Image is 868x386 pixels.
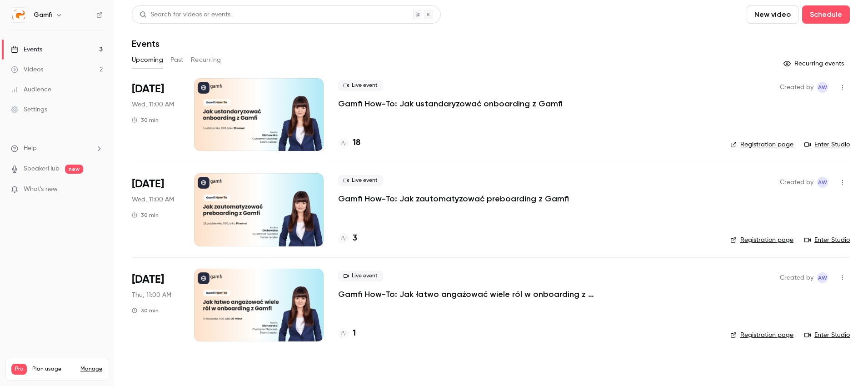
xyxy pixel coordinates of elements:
span: Wed, 11:00 AM [132,100,174,109]
div: Videos [11,65,43,74]
div: 30 min [132,211,159,219]
button: Upcoming [132,53,163,67]
span: Plan usage [32,366,75,373]
a: SpeakerHub [24,164,60,174]
div: Search for videos or events [140,10,230,20]
span: AW [818,177,827,188]
span: [DATE] [132,177,164,191]
h6: Gamfi [34,10,52,20]
a: Gamfi How-To: Jak ustandaryzować onboarding z Gamfi [338,98,563,109]
span: Anita Wojtaś-Jakubowska [817,272,828,283]
button: Past [170,53,184,67]
span: Anita Wojtaś-Jakubowska [817,177,828,188]
div: Nov 13 Thu, 11:00 AM (Europe/Warsaw) [132,269,180,341]
img: Gamfi [11,8,26,22]
span: Thu, 11:00 AM [132,291,171,300]
button: Recurring [191,53,221,67]
span: What's new [24,185,58,194]
h4: 3 [353,232,357,245]
div: Oct 1 Wed, 11:00 AM (Europe/Warsaw) [132,78,180,151]
span: Live event [338,80,383,91]
h1: Events [132,38,160,49]
span: Created by [780,272,813,283]
div: Audience [11,85,51,94]
h4: 1 [353,327,356,340]
span: Live event [338,175,383,186]
a: 1 [338,327,356,340]
div: Oct 22 Wed, 11:00 AM (Europe/Warsaw) [132,173,180,246]
button: Schedule [802,5,850,24]
div: 30 min [132,116,159,124]
span: Created by [780,177,813,188]
a: Enter Studio [804,140,850,149]
span: Help [24,144,37,153]
span: [DATE] [132,272,164,287]
iframe: Noticeable Trigger [92,185,103,194]
span: new [65,165,83,174]
span: Live event [338,271,383,281]
span: AW [818,82,827,93]
a: 3 [338,232,357,245]
a: Enter Studio [804,236,850,245]
button: New video [747,5,798,24]
span: AW [818,272,827,283]
a: 18 [338,137,360,149]
a: Gamfi How-To: Jak łatwo angażować wiele ról w onboarding z Gamfi [338,289,611,300]
h4: 18 [353,137,360,149]
div: 30 min [132,307,159,314]
span: Anita Wojtaś-Jakubowska [817,82,828,93]
a: Gamfi How-To: Jak zautomatyzować preboarding z Gamfi [338,193,569,204]
span: [DATE] [132,82,164,96]
a: Registration page [730,236,793,245]
a: Registration page [730,140,793,149]
div: Events [11,45,42,54]
a: Enter Studio [804,331,850,340]
button: Recurring events [779,56,850,71]
a: Manage [80,366,102,373]
span: Pro [11,364,27,375]
span: Wed, 11:00 AM [132,195,174,204]
span: Created by [780,82,813,93]
a: Registration page [730,331,793,340]
div: Settings [11,105,47,114]
li: help-dropdown-opener [11,144,103,153]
